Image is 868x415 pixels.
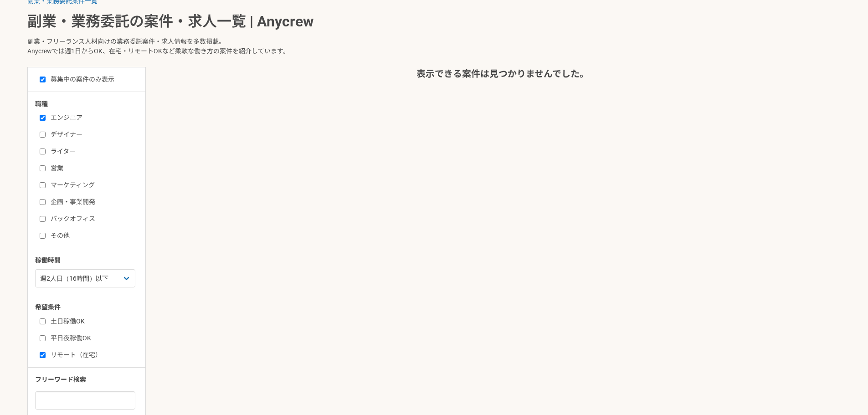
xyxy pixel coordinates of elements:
[40,197,144,207] label: 企画・事業開発
[40,132,46,138] input: デザイナー
[40,216,46,222] input: バックオフィス
[40,333,144,343] label: 平日夜稼働OK
[35,376,86,383] span: フリーワード検索
[40,77,46,82] input: 募集中の案件のみ表示
[40,113,144,123] label: エンジニア
[40,335,46,341] input: 平日夜稼働OK
[40,147,144,156] label: ライター
[35,257,61,264] span: 稼働時間
[164,67,841,81] article: 表示できる案件は見つかりませんでした。
[40,233,46,239] input: その他
[40,214,144,224] label: バックオフィス
[40,231,144,241] label: その他
[40,182,46,188] input: マーケティング
[40,165,46,171] input: 営業
[40,130,144,139] label: デザイナー
[40,199,46,205] input: 企画・事業開発
[40,164,144,173] label: 営業
[40,350,144,360] label: リモート（在宅）
[35,304,61,311] span: 希望条件
[40,318,46,324] input: 土日稼働OK
[40,115,46,121] input: エンジニア
[40,352,46,358] input: リモート（在宅）
[27,30,841,67] p: 副業・フリーランス人材向けの業務委託案件・求人情報を多数掲載。 Anycrewでは週1日からOK、在宅・リモートOKなど柔軟な働き方の案件を紹介しています。
[40,75,114,84] label: 募集中の案件のみ表示
[35,100,48,108] span: 職種
[27,13,841,30] h1: 副業・業務委託の案件・求人一覧 | Anycrew
[40,317,144,326] label: 土日稼働OK
[40,180,144,190] label: マーケティング
[40,149,46,154] input: ライター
